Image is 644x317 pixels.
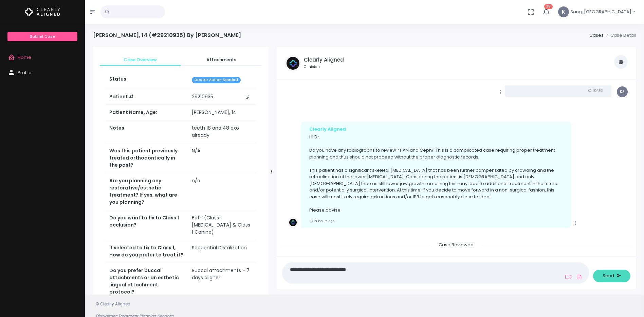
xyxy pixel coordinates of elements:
[188,120,256,143] td: teeth 18 and 48 exo already
[186,56,257,63] span: Attachments
[105,173,188,210] th: Are you planning any restorative/esthetic treatment? If yes, what are you planning?
[603,272,614,279] span: Send
[18,54,31,61] span: Home
[575,271,584,283] a: Add Files
[309,134,563,213] p: Hi Dr. Do you have any radiographs to review? PAN and Ceph? This is a complicated case requiring ...
[604,32,636,39] li: Case Detail
[25,5,60,19] img: Logo Horizontal
[18,69,32,76] span: Profile
[430,239,482,250] span: Case Reviewed
[105,71,188,89] th: Status
[564,274,573,280] a: Add Loom Video
[188,173,256,210] td: n/a
[304,64,344,70] small: Clinician
[105,56,176,63] span: Case Overview
[304,57,344,63] h5: Clearly Aligned
[105,263,188,300] th: Do you prefer buccal attachments or an esthetic lingual attachment protocol?
[93,32,241,38] h4: [PERSON_NAME], 14 (#29210935) By [PERSON_NAME]
[617,86,628,97] span: KS
[188,263,256,300] td: Buccal attachments - 7 days aligner
[105,89,188,105] th: Patient #
[593,270,630,282] button: Send
[188,240,256,263] td: Sequential Distalization
[105,143,188,173] th: Was this patient previously treated orthodontically in the past?
[105,240,188,263] th: If selected to fix to Class 1, How do you prefer to treat it?
[570,9,631,15] span: Sang, [GEOGRAPHIC_DATA]
[30,34,55,39] span: Submit Case
[188,105,256,120] td: [PERSON_NAME], 14
[7,32,77,41] a: Submit Case
[188,89,256,105] td: 29210935
[309,126,563,133] div: Clearly Aligned
[544,4,553,9] span: 29
[93,47,269,297] div: scrollable content
[192,77,241,83] span: Doctor Action Needed
[188,143,256,173] td: N/A
[309,219,334,223] small: 21 hours ago
[105,105,188,120] th: Patient Name, Age:
[558,6,569,17] span: K
[105,120,188,143] th: Notes
[589,32,604,38] a: Cases
[188,210,256,240] td: Both (Class 1 [MEDICAL_DATA] & Class 1 Canine)
[588,88,603,93] small: [DATE]
[105,210,188,240] th: Do you want to fix to Class 1 occlusion?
